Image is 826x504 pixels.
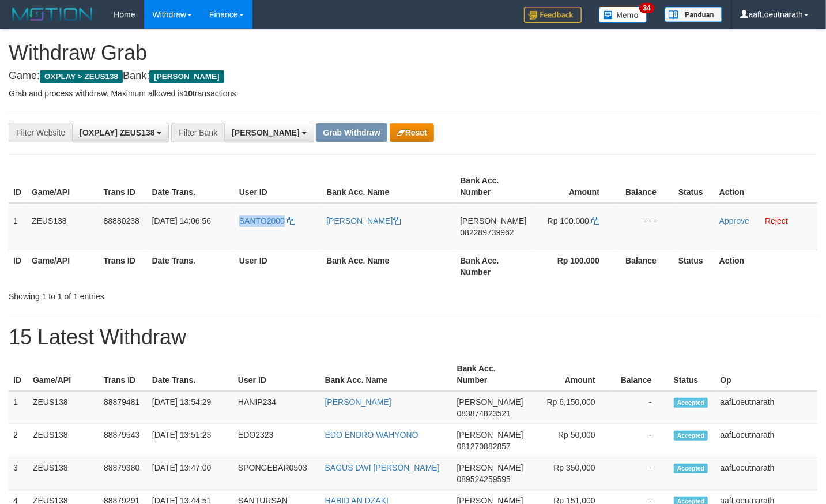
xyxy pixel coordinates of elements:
[235,170,322,203] th: User ID
[528,391,613,424] td: Rp 6,150,000
[716,457,818,490] td: aafLoeutnarath
[27,203,99,250] td: ZEUS138
[316,123,387,142] button: Grab Withdraw
[528,457,613,490] td: Rp 350,000
[149,70,224,83] span: [PERSON_NAME]
[9,391,28,424] td: 1
[239,216,295,225] a: SANTO2000
[457,442,511,451] span: Copy 081270882857 to clipboard
[72,123,169,142] button: [OXPLAY] ZEUS138
[531,170,617,203] th: Amount
[28,424,99,457] td: ZEUS138
[390,123,434,142] button: Reset
[613,391,669,424] td: -
[460,228,514,237] span: Copy 082289739962 to clipboard
[322,170,455,203] th: Bank Acc. Name
[9,250,27,283] th: ID
[613,457,669,490] td: -
[457,475,511,484] span: Copy 089524259595 to clipboard
[9,457,28,490] td: 3
[455,170,531,203] th: Bank Acc. Number
[148,391,233,424] td: [DATE] 13:54:29
[232,128,299,137] span: [PERSON_NAME]
[28,391,99,424] td: ZEUS138
[239,216,285,225] span: SANTO2000
[674,398,708,408] span: Accepted
[148,424,233,457] td: [DATE] 13:51:23
[531,250,617,283] th: Rp 100.000
[99,250,148,283] th: Trans ID
[148,250,235,283] th: Date Trans.
[325,430,418,439] a: EDO ENDRO WAHYONO
[9,203,27,250] td: 1
[320,358,452,391] th: Bank Acc. Name
[148,457,233,490] td: [DATE] 13:47:00
[613,424,669,457] td: -
[716,391,818,424] td: aafLoeutnarath
[457,409,511,418] span: Copy 083874823521 to clipboard
[716,424,818,457] td: aafLoeutnarath
[27,170,99,203] th: Game/API
[674,250,715,283] th: Status
[9,286,335,302] div: Showing 1 to 1 of 1 entries
[455,250,531,283] th: Bank Acc. Number
[99,457,148,490] td: 88879380
[528,424,613,457] td: Rp 50,000
[528,358,613,391] th: Amount
[322,250,455,283] th: Bank Acc. Name
[325,397,391,407] a: [PERSON_NAME]
[148,358,233,391] th: Date Trans.
[591,216,599,225] a: Copy 100000 to clipboard
[719,216,749,225] a: Approve
[524,7,582,23] img: Feedback.jpg
[9,424,28,457] td: 2
[224,123,314,142] button: [PERSON_NAME]
[765,216,788,225] a: Reject
[9,70,817,82] h4: Game: Bank:
[233,424,320,457] td: EDO2323
[104,216,139,225] span: 88880238
[99,391,148,424] td: 88879481
[235,250,322,283] th: User ID
[99,424,148,457] td: 88879543
[28,358,99,391] th: Game/API
[9,42,817,65] h1: Withdraw Grab
[669,358,716,391] th: Status
[9,88,817,99] p: Grab and process withdraw. Maximum allowed is transactions.
[715,250,817,283] th: Action
[617,170,674,203] th: Balance
[674,170,715,203] th: Status
[452,358,528,391] th: Bank Acc. Number
[233,391,320,424] td: HANIP234
[716,358,818,391] th: Op
[9,326,817,349] h1: 15 Latest Withdraw
[27,250,99,283] th: Game/API
[40,70,123,83] span: OXPLAY > ZEUS138
[9,170,27,203] th: ID
[99,358,148,391] th: Trans ID
[674,464,708,473] span: Accepted
[639,3,655,13] span: 34
[9,6,96,23] img: MOTION_logo.png
[80,128,154,137] span: [OXPLAY] ZEUS138
[613,358,669,391] th: Balance
[665,7,722,22] img: panduan.png
[152,216,211,225] span: [DATE] 14:06:56
[674,431,708,441] span: Accepted
[28,457,99,490] td: ZEUS138
[9,123,72,142] div: Filter Website
[325,463,440,472] a: BAGUS DWI [PERSON_NAME]
[460,216,526,225] span: [PERSON_NAME]
[326,216,401,225] a: [PERSON_NAME]
[715,170,817,203] th: Action
[183,89,193,98] strong: 10
[99,170,148,203] th: Trans ID
[9,358,28,391] th: ID
[457,463,523,472] span: [PERSON_NAME]
[457,397,523,407] span: [PERSON_NAME]
[599,7,647,23] img: Button%20Memo.svg
[233,457,320,490] td: SPONGEBAR0503
[617,250,674,283] th: Balance
[233,358,320,391] th: User ID
[617,203,674,250] td: - - -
